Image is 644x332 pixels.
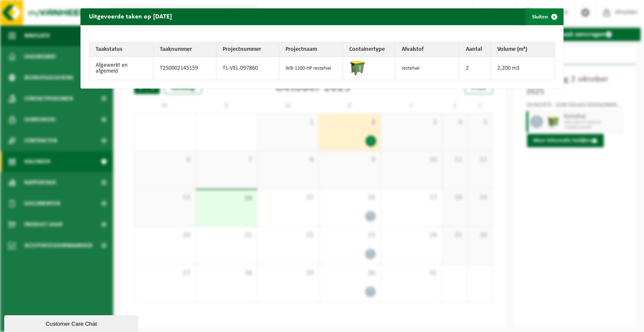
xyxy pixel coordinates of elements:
td: TL-VEL-097860 [216,57,279,80]
th: Taaknummer [153,42,216,57]
h2: Uitgevoerde taken op [DATE] [80,8,180,24]
td: 2 [460,57,491,80]
td: Afgewerkt en afgemeld [89,57,153,80]
img: WB-1100-HPE-GN-51 [349,59,366,76]
th: Taakstatus [89,42,153,57]
th: Projectnaam [279,42,343,57]
td: 2,200 m3 [491,57,555,80]
td: WB-1100-HP restafval [279,57,343,80]
th: Volume (m³) [491,42,555,57]
iframe: chat widget [4,314,140,332]
button: Sluiten [525,8,563,25]
th: Aantal [460,42,491,57]
th: Afvalstof [395,42,460,57]
td: T250002145159 [153,57,216,80]
th: Containertype [343,42,395,57]
th: Projectnummer [216,42,279,57]
td: restafval [395,57,460,80]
